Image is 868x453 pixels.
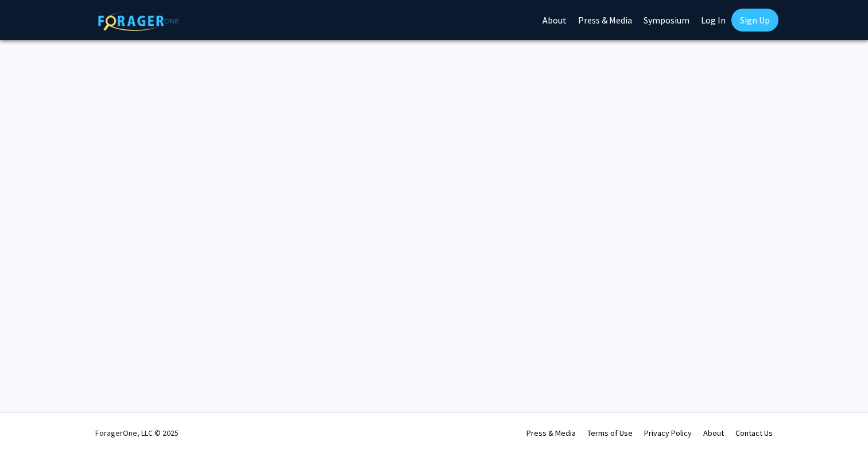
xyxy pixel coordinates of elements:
a: Press & Media [526,428,576,438]
img: ForagerOne Logo [98,11,179,31]
div: ForagerOne, LLC © 2025 [95,413,179,453]
a: Privacy Policy [644,428,692,438]
a: About [703,428,724,438]
a: Contact Us [735,428,773,438]
a: Sign Up [731,9,778,32]
a: Terms of Use [587,428,633,438]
